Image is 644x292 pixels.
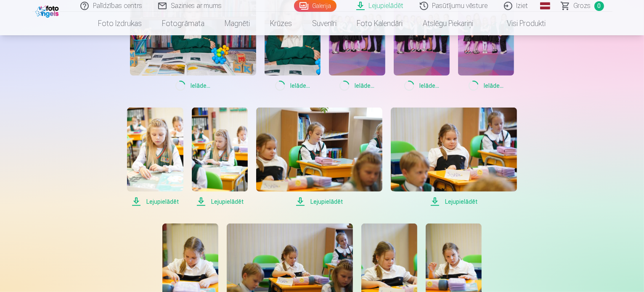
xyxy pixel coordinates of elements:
[458,81,514,91] span: Ielāde ...
[192,197,248,207] span: Lejupielādēt
[594,1,604,11] span: 0
[413,12,484,35] a: Atslēgu piekariņi
[260,12,302,35] a: Krūzes
[347,12,413,35] a: Foto kalendāri
[391,197,517,207] span: Lejupielādēt
[127,197,183,207] span: Lejupielādēt
[574,1,591,11] span: Grozs
[130,81,256,91] span: Ielāde ...
[329,81,385,91] span: Ielāde ...
[215,12,260,35] a: Magnēti
[152,12,215,35] a: Fotogrāmata
[127,108,183,207] a: Lejupielādēt
[394,81,450,91] span: Ielāde ...
[88,12,152,35] a: Foto izdrukas
[192,108,248,207] a: Lejupielādēt
[302,12,347,35] a: Suvenīri
[256,108,382,207] a: Lejupielādēt
[265,81,321,91] span: Ielāde ...
[256,197,382,207] span: Lejupielādēt
[484,12,556,35] a: Visi produkti
[35,3,61,18] img: /fa1
[391,108,517,207] a: Lejupielādēt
